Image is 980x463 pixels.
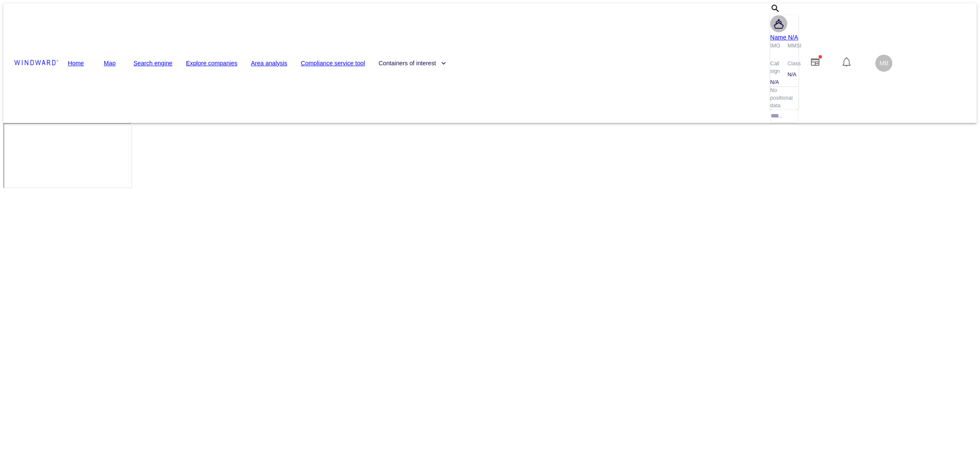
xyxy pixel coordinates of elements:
[788,60,801,68] p: Class
[770,79,781,86] div: N/A
[770,42,780,50] p: IMO
[297,56,368,71] button: Compliance service tool
[104,58,116,69] a: Map
[770,32,798,42] a: Name N/A
[186,58,237,69] a: Explore companies
[183,56,241,71] button: Explore companies
[68,58,84,69] a: Home
[770,87,798,110] p: No positional data
[788,42,802,50] p: MMSI
[880,60,888,67] span: MB
[770,60,781,75] p: Call sign
[96,56,123,71] button: Map
[130,56,176,71] button: Search engine
[247,56,291,71] button: Area analysis
[944,425,974,457] iframe: Chat
[378,58,446,69] span: Containers of interest
[62,56,89,71] button: Home
[874,53,894,73] button: MB
[788,71,798,79] div: N/A
[251,58,287,69] a: Area analysis
[133,58,172,69] a: Search engine
[375,56,450,71] button: Containers of interest
[841,57,852,70] div: Notification center
[301,58,365,69] a: Compliance service tool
